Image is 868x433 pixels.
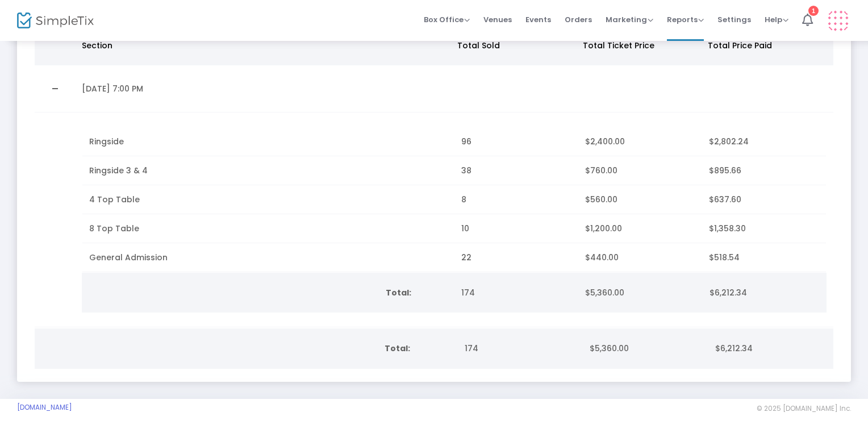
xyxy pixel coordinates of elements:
b: Total: [386,287,411,298]
span: General Admission [89,252,168,263]
a: [DOMAIN_NAME] [17,403,72,412]
span: $6,212.34 [715,343,753,354]
a: Collapse Details [41,80,68,98]
th: Total Sold [450,26,576,65]
span: $760.00 [585,165,617,176]
span: 38 [461,165,471,176]
div: Data table [35,328,833,369]
span: 8 [461,194,466,205]
b: Total: [385,343,410,354]
span: Reports [667,14,704,25]
th: Section [75,26,451,65]
div: Data table [35,26,833,327]
div: 1 [808,6,819,16]
span: 10 [461,223,469,234]
div: Data table [82,127,826,272]
td: [DATE] 7:00 PM [75,65,454,113]
span: Ringside [89,136,124,147]
span: 174 [465,343,478,354]
span: Help [765,14,788,25]
span: $895.66 [709,165,741,176]
span: Total Ticket Price [583,40,654,51]
span: Settings [717,5,751,34]
span: Venues [483,5,512,34]
span: $560.00 [585,194,617,205]
span: 8 Top Table [89,223,139,234]
span: $1,200.00 [585,223,622,234]
span: 4 Top Table [89,194,140,205]
span: $2,802.24 [709,136,749,147]
span: Ringside 3 & 4 [89,165,148,176]
span: 174 [461,287,475,298]
span: $6,212.34 [710,287,747,298]
span: Marketing [606,14,653,25]
span: © 2025 [DOMAIN_NAME] Inc. [757,404,851,413]
span: $2,400.00 [585,136,625,147]
span: Orders [565,5,592,34]
span: $5,360.00 [590,343,629,354]
span: Events [525,5,551,34]
span: $5,360.00 [585,287,624,298]
span: $440.00 [585,252,619,263]
span: $1,358.30 [709,223,746,234]
span: $518.54 [709,252,740,263]
span: 96 [461,136,471,147]
span: Box Office [424,14,470,25]
span: $637.60 [709,194,741,205]
span: Total Price Paid [708,40,772,51]
span: 22 [461,252,471,263]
